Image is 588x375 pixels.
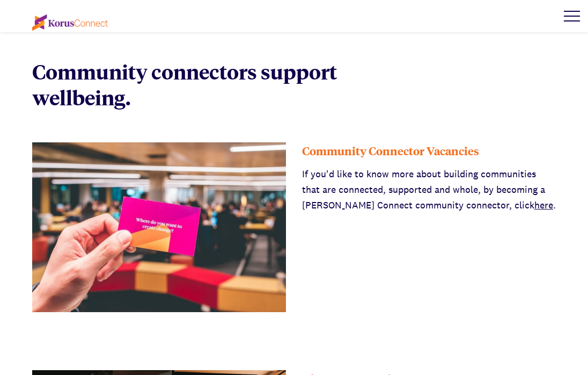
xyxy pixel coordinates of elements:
a: here [534,199,553,211]
img: korus-connect%2Fc5177985-88d5-491d-9cd7-4a1febad1357_logo.svg [32,15,108,31]
p: If you'd like to know more about building communities that are connected, supported and whole, by... [302,167,556,213]
img: 3c3f7631-7855-4a27-bfb0-4eb970675584_City+Shoot-52-smaller.jpg [32,142,286,312]
p: Community connectors support wellbeing. [32,59,421,110]
div: Community Connector Vacancies [302,142,556,158]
